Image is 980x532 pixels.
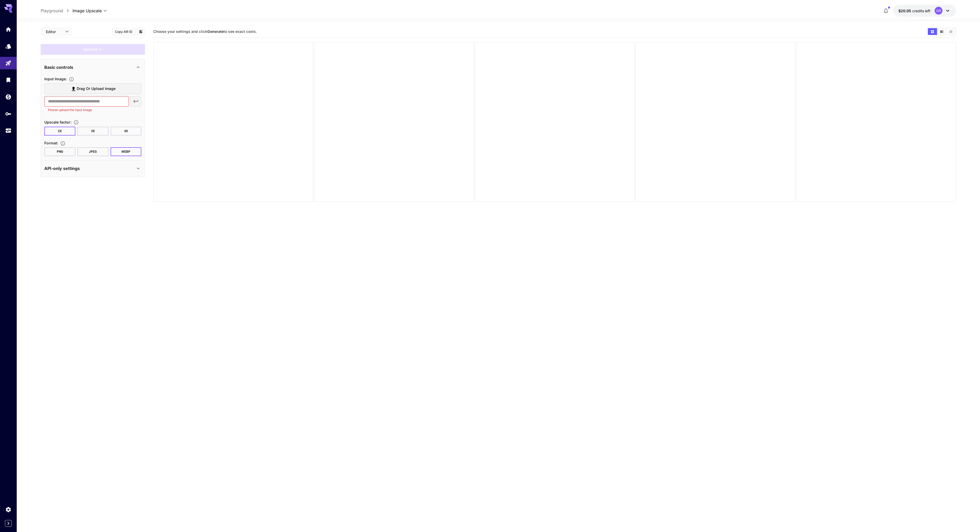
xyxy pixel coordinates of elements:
p: Please upload the input image [48,107,125,113]
div: API Keys [5,111,11,117]
button: 3X [77,127,108,136]
p: API-only settings [44,165,80,172]
div: Wallet [5,94,11,100]
div: Settings [5,506,11,513]
span: $20.05 [898,9,912,13]
p: Basic controls [44,64,73,70]
button: Choose the file format for the output image. [58,141,68,146]
span: Image Upscale [72,8,102,14]
button: Show media in list view [946,28,955,35]
span: Choose your settings and click to see exact costs. [153,29,257,34]
button: PNG [44,147,75,156]
div: API-only settings [44,162,141,175]
div: Show media in grid viewShow media in video viewShow media in list view [927,28,956,35]
button: Show media in video view [937,28,946,35]
div: Library [5,77,11,83]
button: Expand sidebar [5,520,12,527]
a: Playground [41,8,63,14]
button: $20.05GR [893,5,956,17]
div: $20.05 [898,8,930,14]
div: Playground [5,60,11,66]
div: Basic controls [44,61,141,74]
div: Please fill the prompt [41,44,145,55]
span: Upscale factor : [44,120,71,124]
div: Models [5,43,11,50]
button: 4X [111,127,142,136]
button: WEBP [111,147,142,156]
label: Drag or upload image [44,83,141,94]
nav: breadcrumb [41,8,72,14]
div: Home [5,26,11,33]
div: Usage [5,127,11,134]
span: Format : [44,141,58,145]
button: Copy AIR ID [112,28,136,35]
button: Specifies the input image to be processed. [67,77,76,82]
button: JPEG [77,147,108,156]
b: Generate [207,29,224,34]
span: Drag or upload image [77,85,115,92]
button: 2X [44,127,75,136]
button: Show media in grid view [928,28,937,35]
button: Add to library [138,28,143,35]
span: credits left [912,9,930,13]
div: GR [935,7,942,15]
span: Editor [46,29,62,34]
span: Input Image : [44,77,67,81]
button: Choose the level of upscaling to be performed on the image. [71,120,81,125]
